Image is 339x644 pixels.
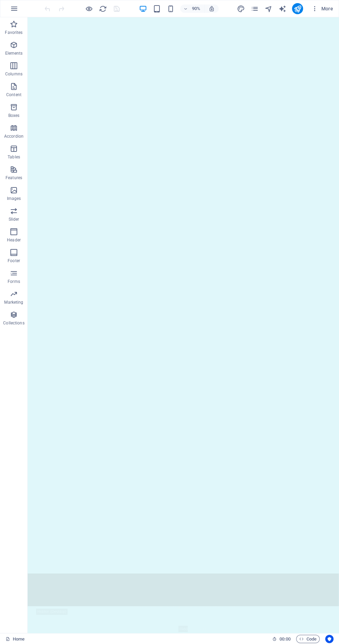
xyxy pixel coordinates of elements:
[296,635,320,643] button: Code
[99,5,107,13] i: Reload page
[209,6,215,12] i: On resize automatically adjust zoom level to fit chosen device.
[280,635,290,643] span: 00 00
[99,4,107,13] button: reload
[6,175,22,181] p: Features
[6,635,25,643] a: Click to cancel selection. Double-click to open Pages
[284,636,285,641] span: :
[7,196,21,201] p: Images
[237,5,245,13] i: Design (Ctrl+Alt+Y)
[9,217,19,222] p: Slider
[250,4,259,13] button: pages
[8,279,20,284] p: Forms
[264,5,272,13] i: Navigator
[191,4,202,13] h6: 90%
[3,320,24,326] p: Collections
[250,5,258,13] i: Pages (Ctrl+Alt+S)
[8,154,20,160] p: Tables
[5,50,23,56] p: Elements
[292,3,303,14] button: publish
[7,237,21,243] p: Header
[278,5,286,13] i: AI Writer
[5,71,22,77] p: Columns
[311,5,333,12] span: More
[4,300,23,305] p: Marketing
[5,30,22,35] p: Favorites
[8,258,20,264] p: Footer
[293,5,301,13] i: Publish
[237,4,245,13] button: design
[180,4,205,13] button: 90%
[278,4,286,13] button: text_generator
[264,4,273,13] button: navigator
[85,4,93,13] button: Click here to leave preview mode and continue editing
[299,635,317,643] span: Code
[8,113,20,118] p: Boxes
[4,134,24,139] p: Accordion
[6,92,21,98] p: Content
[309,3,336,14] button: More
[325,635,333,643] button: Usercentrics
[272,635,291,643] h6: Session time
